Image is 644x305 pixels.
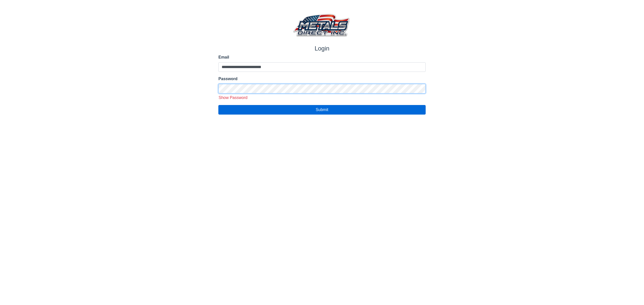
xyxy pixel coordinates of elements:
[218,54,425,60] label: Email
[218,45,425,52] h1: Login
[218,105,425,115] button: Submit
[316,108,328,112] span: Submit
[217,94,249,101] button: Show Password
[219,95,248,100] span: Show Password
[218,76,425,82] label: Password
